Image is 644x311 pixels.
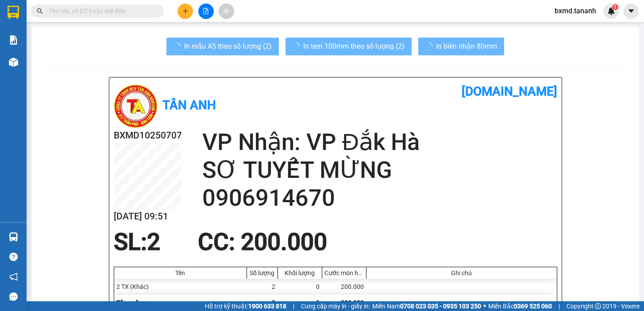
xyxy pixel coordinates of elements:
[205,301,286,311] span: Hỗ trợ kỹ thuật:
[301,301,370,311] span: Cung cấp máy in - giấy in:
[607,7,615,15] img: icon-new-feature
[116,299,146,306] span: Tổng cộng
[114,128,182,143] h2: BXMD10250707
[203,8,209,14] span: file-add
[559,301,560,311] span: |
[198,4,214,19] button: file-add
[174,42,184,50] span: loading
[418,38,504,55] button: In biên nhận 80mm
[425,42,436,50] span: loading
[623,4,639,19] button: caret-down
[462,84,557,99] b: [DOMAIN_NAME]
[488,301,552,311] span: Miền Bắc
[324,269,364,276] div: Cước món hàng
[114,209,182,224] h2: [DATE] 09:51
[9,58,18,67] img: warehouse-icon
[514,303,552,310] strong: 0369 525 060
[548,5,603,16] span: bxmd.tananh
[177,4,193,19] button: plus
[280,269,320,276] div: Khối lượng
[400,303,481,310] strong: 0708 023 035 - 0935 103 250
[272,299,275,306] span: 2
[436,41,497,52] span: In biên nhận 80mm
[9,35,18,45] img: solution-icon
[116,269,244,276] div: Tên
[114,84,158,128] img: logo.jpg
[369,269,555,276] div: Ghi chú
[162,98,216,112] b: Tân Anh
[193,229,332,255] div: CC : 200.000
[293,42,303,50] span: loading
[37,8,43,14] span: search
[8,6,19,19] img: logo-vxr
[114,228,147,256] span: SL:
[9,292,18,301] span: message
[223,8,229,14] span: aim
[247,279,278,295] div: 2
[483,304,486,308] span: ⚪️
[249,269,275,276] div: Số lượng
[248,303,286,310] strong: 1900 633 818
[202,156,557,184] h2: SƠ TUYẾT MỪNG
[166,38,279,55] button: In mẫu A5 theo số lượng (2)
[9,232,18,242] img: warehouse-icon
[182,8,189,14] span: plus
[322,279,366,295] div: 200.000
[114,279,247,295] div: 2 TX (Khác)
[595,303,601,309] span: copyright
[613,4,617,10] span: 1
[184,41,272,52] span: In mẫu A5 theo số lượng (2)
[49,6,153,16] input: Tìm tên, số ĐT hoặc mã đơn
[9,253,18,261] span: question-circle
[219,4,234,19] button: aim
[202,184,557,212] h2: 0906914670
[147,228,160,256] span: 2
[316,299,320,306] span: 0
[202,128,557,156] h2: VP Nhận: VP Đắk Hà
[341,299,364,306] span: 200.000
[612,4,618,10] sup: 1
[9,273,18,281] span: notification
[303,41,405,52] span: In tem 100mm theo số lượng (2)
[278,279,322,295] div: 0
[372,301,481,311] span: Miền Nam
[285,38,412,55] button: In tem 100mm theo số lượng (2)
[627,7,635,15] span: caret-down
[293,301,294,311] span: |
